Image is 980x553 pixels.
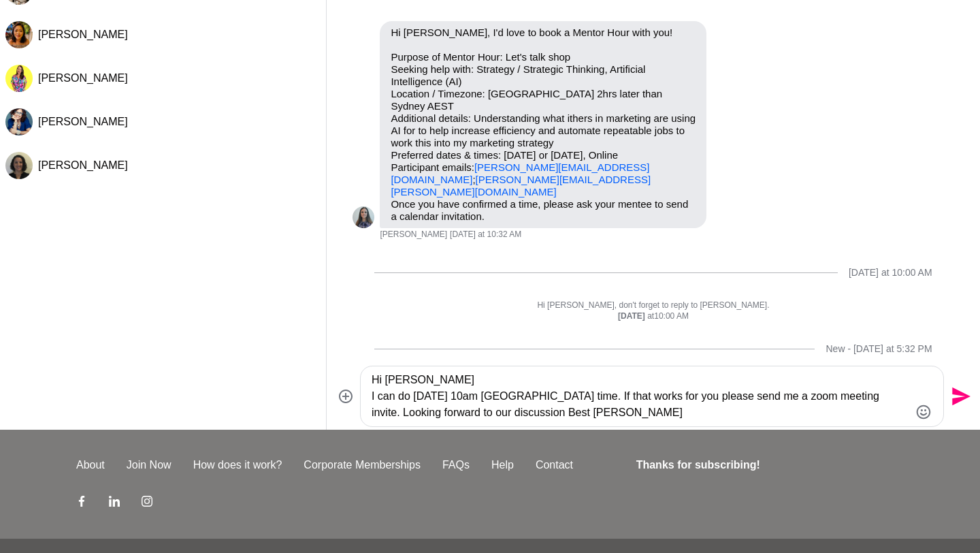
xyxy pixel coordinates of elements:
button: Send [944,381,975,412]
p: Once you have confirmed a time, please ask your mentee to send a calendar invitation. [391,198,696,223]
div: [DATE] at 10:00 AM [849,267,932,279]
span: [PERSON_NAME] [38,116,128,127]
div: Alison Renwick [353,206,374,228]
img: L [5,152,33,179]
a: How does it work? [182,457,293,473]
span: [PERSON_NAME] [38,29,128,40]
button: Emoji picker [915,404,932,420]
div: Flora Chong [5,21,33,48]
div: Amanda Ewin [5,108,33,136]
a: FAQs [431,457,480,473]
strong: [DATE] [618,311,647,321]
p: Hi [PERSON_NAME], don't forget to reply to [PERSON_NAME]. [353,300,953,311]
img: R [5,65,33,92]
div: Laila Punj [5,152,33,179]
a: Facebook [76,495,87,511]
a: Contact [525,457,584,473]
div: at 10:00 AM [353,311,953,322]
a: Join Now [116,457,182,473]
a: LinkedIn [109,495,120,511]
img: A [353,206,374,228]
div: Roslyn Thompson [5,65,33,92]
a: [PERSON_NAME][EMAIL_ADDRESS][DOMAIN_NAME] [391,161,649,185]
a: Help [480,457,525,473]
p: Purpose of Mentor Hour: Let's talk shop Seeking help with: Strategy / Strategic Thinking, Artific... [391,51,696,198]
a: [PERSON_NAME][EMAIL_ADDRESS][PERSON_NAME][DOMAIN_NAME] [391,174,651,197]
a: Corporate Memberships [293,457,431,473]
img: A [5,108,33,136]
img: F [5,21,33,48]
span: [PERSON_NAME] [38,159,128,171]
span: [PERSON_NAME] [38,72,128,84]
span: [PERSON_NAME] [380,230,447,240]
a: About [65,457,116,473]
p: Hi [PERSON_NAME], I'd love to book a Mentor Hour with you! [391,27,696,39]
h4: Thanks for subscribing! [636,457,896,473]
div: New - [DATE] at 5:32 PM [826,343,932,355]
a: Instagram [142,495,152,511]
time: 2025-08-15T00:32:52.137Z [450,230,521,240]
textarea: Type your message [372,372,909,421]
